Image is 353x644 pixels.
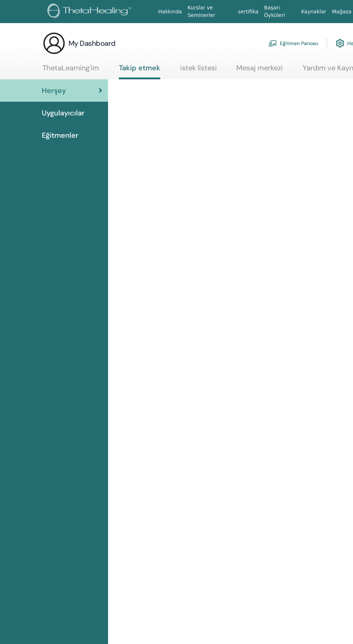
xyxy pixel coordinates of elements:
[180,63,217,78] a: istek listesi
[43,63,99,78] a: ThetaLearning'im
[236,63,283,78] a: Mesaj merkezi
[48,4,134,20] img: logo.png
[298,5,329,18] a: Kaynaklar
[336,37,344,49] img: cog.svg
[235,5,261,18] a: sertifika
[42,130,79,141] span: Eğitmenler
[155,5,185,18] a: Hakkında
[68,38,116,48] h3: My Dashboard
[43,32,66,55] img: generic-user-icon.jpg
[268,40,277,47] img: chalkboard-teacher.svg
[119,63,160,79] a: Takip etmek
[261,1,298,22] a: Başarı Öyküleri
[268,35,318,51] a: Eğitmen Panosu
[42,85,66,96] span: Herşey
[185,1,235,22] a: Kurslar ve Seminerler
[42,107,85,118] span: Uygulayıcılar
